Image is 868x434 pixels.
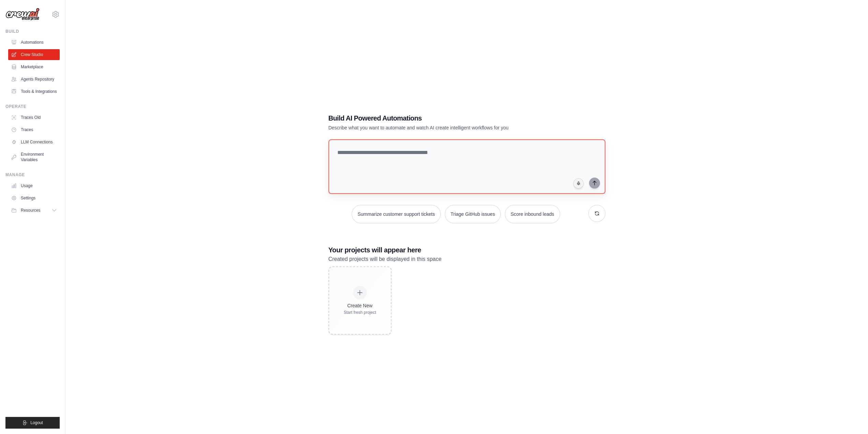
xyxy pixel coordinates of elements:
[21,208,40,213] span: Resources
[445,205,501,223] button: Triage GitHub issues
[5,104,60,109] div: Operate
[8,74,60,85] a: Agents Repository
[505,205,560,223] button: Score inbound leads
[352,205,440,223] button: Summarize customer support tickets
[328,255,605,264] p: Created projects will be displayed in this space
[8,149,60,165] a: Environment Variables
[5,172,60,178] div: Manage
[573,178,584,188] button: Click to speak your automation idea
[8,49,60,60] a: Crew Studio
[8,193,60,204] a: Settings
[8,112,60,123] a: Traces Old
[344,302,376,309] div: Create New
[328,113,558,123] h1: Build AI Powered Automations
[328,245,605,255] h3: Your projects will appear here
[30,420,43,425] span: Logout
[8,37,60,48] a: Automations
[8,137,60,148] a: LLM Connections
[5,417,60,429] button: Logout
[5,8,40,21] img: Logo
[588,205,605,222] button: Get new suggestions
[344,310,376,315] div: Start fresh project
[8,205,60,216] button: Resources
[8,180,60,191] a: Usage
[328,124,558,131] p: Describe what you want to automate and watch AI create intelligent workflows for you
[8,61,60,72] a: Marketplace
[834,401,868,434] iframe: Chat Widget
[8,86,60,97] a: Tools & Integrations
[8,124,60,135] a: Traces
[5,29,60,34] div: Build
